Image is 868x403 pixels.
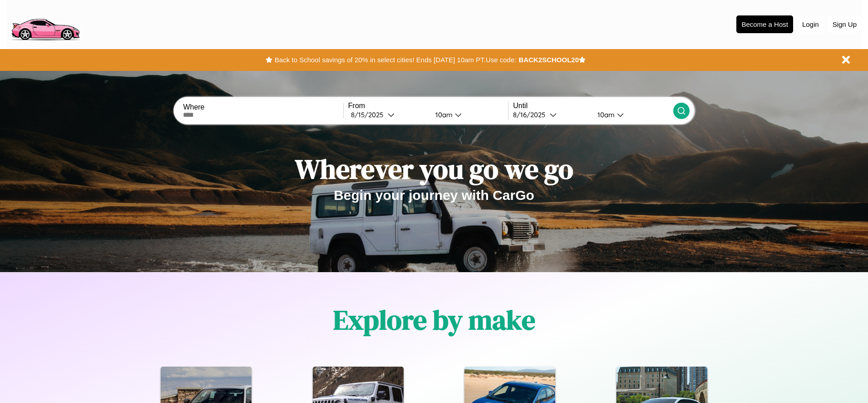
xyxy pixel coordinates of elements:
button: Become a Host [736,15,793,33]
button: 10am [590,110,673,119]
h1: Explore by make [333,301,535,338]
div: 8 / 15 / 2025 [351,110,388,119]
button: 10am [428,110,508,119]
label: From [348,102,508,110]
button: Sign Up [828,16,861,33]
div: 8 / 16 / 2025 [513,110,550,119]
b: BACK2SCHOOL20 [518,56,579,64]
label: Until [513,102,673,110]
button: Back to School savings of 20% in select cities! Ends [DATE] 10am PT.Use code: [272,54,518,66]
label: Where [183,103,343,111]
div: 10am [593,110,617,119]
button: Login [798,16,824,33]
button: 8/15/2025 [348,110,428,119]
div: 10am [431,110,455,119]
img: logo [7,5,84,43]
